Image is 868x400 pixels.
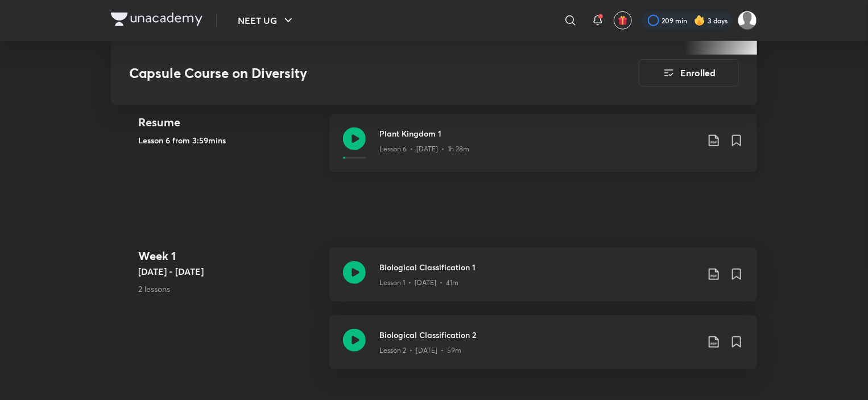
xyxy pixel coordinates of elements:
h5: [DATE] - [DATE] [138,265,320,278]
p: Lesson 2 • [DATE] • 59m [379,345,461,356]
h3: Plant Kingdom 1 [379,127,698,139]
a: Biological Classification 1Lesson 1 • [DATE] • 41m [329,248,757,315]
p: Lesson 6 • [DATE] • 1h 28m [379,144,469,154]
p: Lesson 1 • [DATE] • 41m [379,278,458,288]
button: Enrolled [639,59,739,86]
a: Company Logo [111,13,202,29]
p: 2 lessons [138,283,320,295]
img: avatar [618,15,628,26]
a: Biological Classification 2Lesson 2 • [DATE] • 59m [329,315,757,383]
h4: Week 1 [138,248,320,265]
button: avatar [614,11,632,30]
h3: Capsule Course on Diversity [129,65,574,81]
h3: Biological Classification 2 [379,329,698,341]
a: Plant Kingdom 1Lesson 6 • [DATE] • 1h 28m [329,114,757,186]
button: NEET UG [231,9,302,32]
h5: Lesson 6 from 3:59mins [138,134,320,146]
h4: Resume [138,114,320,131]
h3: Biological Classification 1 [379,261,698,273]
img: Company Logo [111,13,202,26]
img: Kebir Hasan Sk [738,11,757,30]
img: streak [694,15,705,26]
